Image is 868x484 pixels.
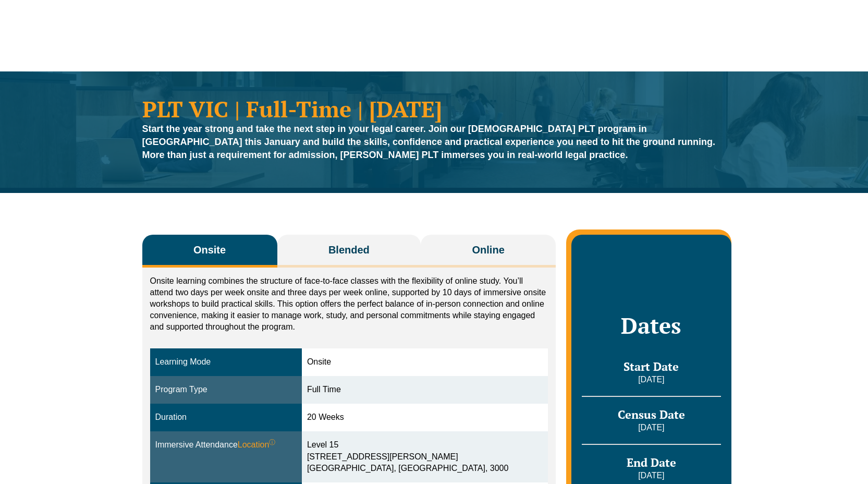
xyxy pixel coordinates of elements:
[150,275,548,333] p: Onsite learning combines the structure of face-to-face classes with the flexibility of online stu...
[472,243,505,257] span: Online
[155,439,297,451] div: Immersive Attendance
[627,455,676,470] span: End Date
[618,407,685,422] span: Census Date
[624,359,679,374] span: Start Date
[142,124,716,160] strong: Start the year strong and take the next step in your legal career. Join our [DEMOGRAPHIC_DATA] PL...
[582,422,720,433] p: [DATE]
[582,312,720,338] h2: Dates
[238,439,276,451] span: Location
[307,439,543,475] div: Level 15 [STREET_ADDRESS][PERSON_NAME] [GEOGRAPHIC_DATA], [GEOGRAPHIC_DATA], 3000
[155,412,297,423] div: Duration
[328,243,370,257] span: Blended
[155,356,297,368] div: Learning Mode
[307,356,543,368] div: Onsite
[142,98,726,120] h1: PLT VIC | Full-Time | [DATE]
[193,243,226,257] span: Onsite
[582,470,720,481] p: [DATE]
[269,439,275,446] sup: ⓘ
[155,384,297,396] div: Program Type
[307,412,543,423] div: 20 Weeks
[582,374,720,385] p: [DATE]
[307,384,543,396] div: Full Time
